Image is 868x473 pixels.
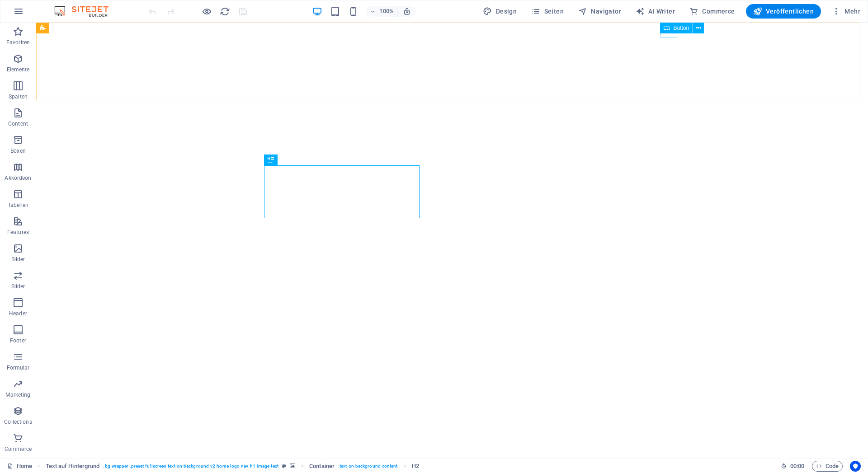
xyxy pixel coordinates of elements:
p: Header [9,310,27,317]
i: Element verfügt über einen Hintergrund [290,464,295,468]
button: Usercentrics [850,461,861,472]
a: Klick, um Auswahl aufzuheben. Doppelklick öffnet Seitenverwaltung [7,461,32,472]
button: Mehr [828,4,864,19]
span: 00 00 [790,461,804,472]
span: Commerce [689,7,735,16]
span: . text-on-background-content [338,461,398,472]
p: Formular [7,364,30,371]
p: Bilder [11,256,25,263]
span: Button [674,25,689,31]
span: AI Writer [636,7,675,16]
button: Klicke hier, um den Vorschau-Modus zu verlassen [201,6,212,17]
button: Seiten [528,4,567,19]
p: Marketing [5,391,30,398]
button: reload [219,6,230,17]
button: Design [479,4,520,19]
button: 100% [366,6,398,17]
h6: Session-Zeit [781,461,805,472]
p: Akkordeon [5,174,31,182]
span: Veröffentlichen [753,7,814,16]
button: Commerce [686,4,739,19]
span: Navigator [578,7,621,16]
span: Code [816,461,839,472]
p: Favoriten [6,39,30,46]
div: Design (Strg+Alt+Y) [479,4,520,19]
i: Bei Größenänderung Zoomstufe automatisch an das gewählte Gerät anpassen. [403,7,411,15]
p: Slider [11,283,25,290]
button: Veröffentlichen [746,4,821,19]
span: Klick zum Auswählen. Doppelklick zum Bearbeiten [309,461,335,472]
span: Mehr [832,7,860,16]
span: . bg-wrapper .preset-fullscreen-text-on-background-v2-home-logo-nav-h1-image-text [103,461,278,472]
i: Seite neu laden [220,6,230,17]
p: Collections [4,418,32,426]
nav: breadcrumb [46,461,419,472]
span: Klick zum Auswählen. Doppelklick zum Bearbeiten [412,461,419,472]
button: AI Writer [632,4,679,19]
p: Footer [10,337,26,344]
span: Seiten [531,7,564,16]
span: : [797,463,798,469]
h6: 100% [379,6,394,17]
button: Navigator [575,4,625,19]
button: Code [812,461,843,472]
span: Klick zum Auswählen. Doppelklick zum Bearbeiten [46,461,100,472]
p: Commerce [5,445,32,453]
p: Features [7,229,29,236]
p: Elemente [7,66,30,73]
span: Design [483,7,517,16]
img: Editor Logo [52,6,120,17]
i: Dieses Element ist ein anpassbares Preset [282,464,286,468]
p: Content [8,120,28,127]
p: Tabellen [8,201,28,209]
p: Spalten [9,93,28,100]
p: Boxen [10,147,26,155]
